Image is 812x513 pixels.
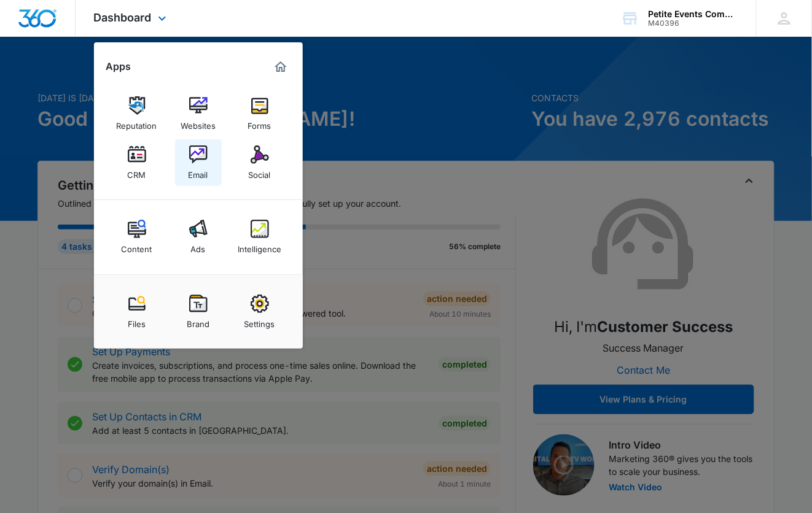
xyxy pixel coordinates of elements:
div: Content [122,238,152,254]
div: Intelligence [238,238,281,254]
a: Content [114,214,160,260]
div: Email [189,164,208,180]
div: Ads [191,238,206,254]
span: Dashboard [94,11,152,24]
a: Forms [236,90,283,137]
a: Settings [236,288,283,335]
a: Websites [175,90,222,137]
a: Intelligence [236,214,283,260]
a: Files [114,288,160,335]
a: Marketing 360® Dashboard [271,57,291,77]
div: CRM [128,164,146,180]
div: account id [649,19,738,28]
a: Email [175,139,222,186]
a: Ads [175,214,222,260]
h2: Apps [106,61,131,72]
a: CRM [114,139,160,186]
div: Websites [181,115,216,131]
a: Brand [175,288,222,335]
div: Settings [244,313,275,329]
div: Forms [248,115,271,131]
a: Reputation [114,90,160,137]
a: Social [236,139,283,186]
div: account name [649,9,738,19]
div: Reputation [117,115,157,131]
div: Files [128,313,146,329]
div: Social [249,164,271,180]
div: Brand [187,313,209,329]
